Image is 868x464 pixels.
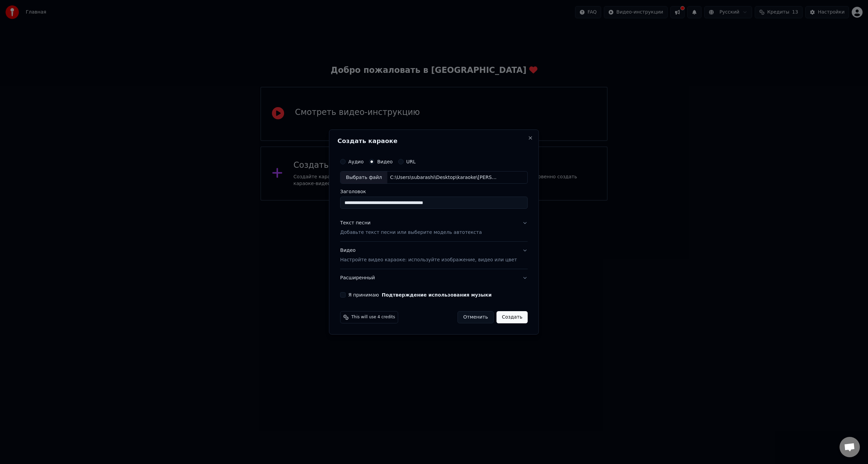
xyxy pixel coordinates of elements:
[340,220,371,227] div: Текст песни
[348,292,492,297] label: Я принимаю
[406,159,416,164] label: URL
[377,159,393,164] label: Видео
[340,189,528,194] label: Заголовок
[496,311,528,323] button: Создать
[348,159,363,164] label: Аудио
[351,315,395,320] span: This will use 4 credits
[340,215,528,242] button: Текст песниДобавьте текст песни или выберите модель автотекста
[340,269,528,287] button: Расширенный
[340,257,517,263] p: Настройте видео караоке: используйте изображение, видео или цвет
[337,138,530,144] h2: Создать караоке
[382,292,492,297] button: Я принимаю
[340,242,528,269] button: ВидеоНастройте видео караоке: используйте изображение, видео или цвет
[457,311,494,323] button: Отменить
[340,229,482,236] p: Добавьте текст песни или выберите модель автотекста
[387,174,502,181] div: C:\Users\subarashi\Desktop\karaoke\[PERSON_NAME] - Тримай мене міцно (Караоке).mkv
[340,247,517,264] div: Видео
[340,172,387,184] div: Выбрать файл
